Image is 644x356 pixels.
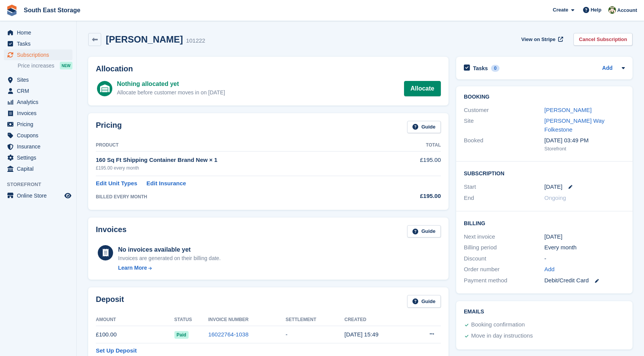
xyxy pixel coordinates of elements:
div: - [544,254,625,263]
div: 160 Sq Ft Shipping Container Brand New × 1 [96,156,391,165]
span: Coupons [17,130,63,141]
a: menu [4,152,72,163]
h2: Pricing [96,121,122,133]
span: Capital [17,163,63,174]
th: Created [344,314,410,326]
div: Every month [544,243,625,252]
a: Set Up Deposit [96,346,137,355]
td: £100.00 [96,326,174,343]
a: Edit Unit Types [96,179,137,188]
div: Debit/Credit Card [544,276,625,285]
h2: Subscription [464,169,625,177]
div: Billing period [464,243,544,252]
th: Total [391,139,441,152]
div: [DATE] [544,232,625,241]
a: Learn More [118,264,221,272]
a: menu [4,38,72,49]
a: menu [4,190,72,201]
div: Allocate before customer moves in on [DATE] [117,89,225,97]
h2: Invoices [96,225,127,238]
span: Invoices [17,108,63,119]
span: Settings [17,152,63,163]
div: End [464,194,544,203]
div: Nothing allocated yet [117,79,225,89]
span: Sites [17,74,63,85]
div: Start [464,183,544,191]
div: £195.00 [391,192,441,201]
span: Storefront [7,181,76,188]
a: [PERSON_NAME] Way Folkestone [544,117,605,133]
span: Ongoing [544,194,566,201]
span: Paid [174,331,189,339]
a: Price increases NEW [18,61,72,70]
a: 16022764-1038 [208,331,248,338]
span: Online Store [17,190,63,201]
span: Subscriptions [17,49,63,60]
a: menu [4,74,72,85]
a: menu [4,97,72,107]
h2: Billing [464,219,625,227]
a: Cancel Subscription [573,33,632,46]
time: 2025-08-15 00:00:00 UTC [544,183,562,191]
a: [PERSON_NAME] [544,107,591,113]
div: Invoices are generated on their billing date. [118,254,221,262]
th: Amount [96,314,174,326]
span: Create [553,6,568,14]
span: Insurance [17,141,63,152]
div: Booked [464,136,544,152]
span: Price increases [18,62,54,69]
span: Home [17,27,63,38]
a: menu [4,108,72,119]
a: Preview store [63,191,72,200]
div: Move in day instructions [471,331,533,341]
div: Discount [464,254,544,263]
th: Status [174,314,209,326]
a: Add [602,64,613,73]
span: Account [617,7,637,14]
time: 2025-08-12 14:49:37 UTC [344,331,378,338]
a: menu [4,130,72,141]
img: Anna Paskhin [608,6,616,14]
h2: Emails [464,309,625,315]
div: BILLED EVERY MONTH [96,193,391,200]
div: Booking confirmation [471,320,525,330]
td: - [286,326,344,343]
div: Order number [464,265,544,274]
span: CRM [17,86,63,96]
div: Next invoice [464,232,544,241]
div: 101222 [186,36,205,45]
div: Customer [464,106,544,115]
h2: Deposit [96,295,124,308]
h2: Allocation [96,64,441,73]
div: Payment method [464,276,544,285]
a: South East Storage [21,4,84,16]
a: menu [4,141,72,152]
div: [DATE] 03:49 PM [544,136,625,145]
a: menu [4,49,72,60]
a: Edit Insurance [146,179,186,188]
h2: Tasks [473,65,488,72]
span: Help [591,6,601,14]
a: menu [4,119,72,130]
span: Tasks [17,38,63,49]
a: Add [544,265,555,274]
a: menu [4,27,72,38]
div: Learn More [118,264,147,272]
div: Storefront [544,145,625,153]
div: Site [464,117,544,134]
th: Invoice Number [208,314,286,326]
div: No invoices available yet [118,245,221,254]
h2: [PERSON_NAME] [106,34,183,44]
a: menu [4,163,72,174]
span: Pricing [17,119,63,130]
a: Guide [407,225,441,238]
th: Settlement [286,314,344,326]
div: NEW [60,62,72,69]
span: View on Stripe [521,36,555,43]
div: 0 [491,65,500,72]
td: £195.00 [391,152,441,176]
h2: Booking [464,94,625,100]
span: Analytics [17,97,63,107]
a: Allocate [404,81,441,96]
a: Guide [407,121,441,133]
